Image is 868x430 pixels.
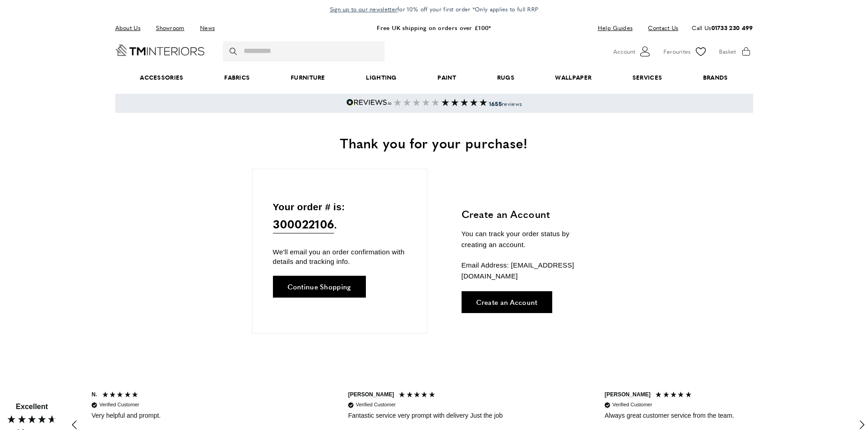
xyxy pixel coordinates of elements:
[683,64,748,91] a: Brands
[476,298,538,305] span: Create an Account
[119,64,204,91] span: Accessories
[477,64,535,91] a: Rugs
[655,391,694,400] div: 5 Stars
[663,47,691,56] span: Favourites
[613,47,635,56] span: Account
[330,5,398,13] span: Sign up to our newsletter
[270,64,345,91] a: Furniture
[462,207,596,221] h3: Create an Account
[273,247,406,266] p: We'll email you an order confirmation with details and tracking info.
[348,391,394,399] div: [PERSON_NAME]
[356,401,395,408] div: Verified Customer
[711,23,753,32] a: 01733 230 499
[348,411,588,420] div: Fantastic service very prompt with delivery Just the job
[417,64,477,91] a: Paint
[462,228,596,250] p: You can track your order status by creating an account.
[92,411,332,420] div: Very helpful and prompt.
[462,291,552,313] a: Create an Account
[605,411,845,420] div: Always great customer service from the team.
[273,215,334,233] span: 300022106
[330,5,398,14] a: Sign up to our newsletter
[442,99,487,106] img: Reviews section
[92,391,97,399] div: N.
[612,64,683,91] a: Services
[288,283,351,290] span: Continue Shopping
[489,100,522,108] span: reviews
[398,391,438,400] div: 5 Stars
[489,100,502,108] strong: 1655
[16,402,48,412] div: Excellent
[692,23,753,33] p: Call Us
[535,64,612,91] a: Wallpaper
[462,260,596,282] p: Email Address: [EMAIL_ADDRESS][DOMAIN_NAME]
[204,64,270,91] a: Fabrics
[230,41,239,61] button: Search
[663,45,708,58] a: Favourites
[99,401,139,408] div: Verified Customer
[115,22,147,34] a: About Us
[6,414,57,424] div: 4.80 Stars
[273,199,406,233] p: Your order # is: .
[330,5,539,13] span: for 10% off your first order *Only applies to full RRP
[394,99,439,106] img: 5 start Reviews
[346,99,392,106] img: Reviews.io 5 stars
[193,22,221,34] a: News
[612,401,652,408] div: Verified Customer
[102,391,141,400] div: 5 Stars
[605,391,651,399] div: [PERSON_NAME]
[377,23,491,32] a: Free UK shipping on orders over £100*
[340,133,528,152] span: Thank you for your purchase!
[115,44,205,56] a: Go to Home page
[346,64,417,91] a: Lighting
[613,45,652,58] button: Customer Account
[641,22,678,34] a: Contact Us
[149,22,191,34] a: Showroom
[273,276,366,298] a: Continue Shopping
[591,22,639,34] a: Help Guides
